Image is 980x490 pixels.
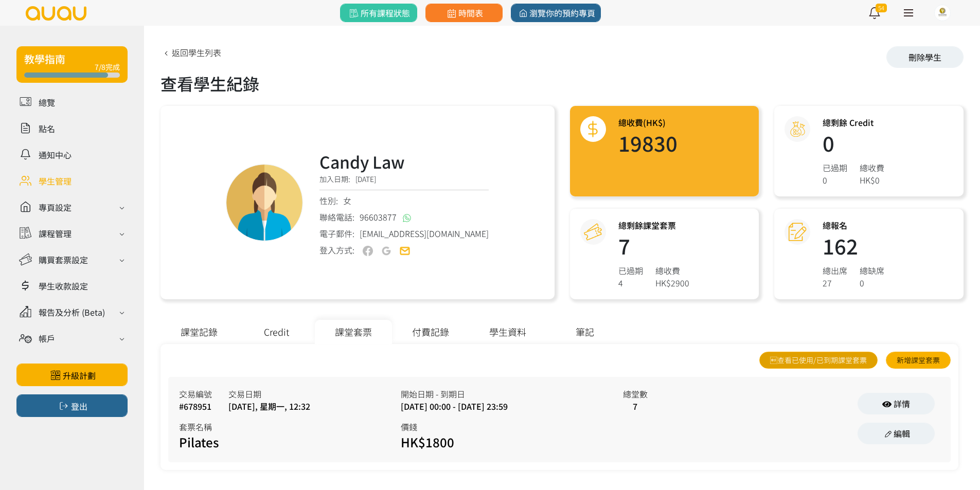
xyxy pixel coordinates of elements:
img: user-google-off.png [381,246,391,256]
button: 登出 [16,394,128,417]
div: 開始日期 - 到期日 [401,388,622,400]
div: 總收費 [860,161,884,174]
div: 交易編號 [179,388,212,400]
h3: Candy Law [319,149,489,174]
div: 0 [860,277,884,289]
div: 總出席 [823,264,847,277]
div: 筆記 [546,320,623,344]
a: 新增課堂套票 [886,352,951,369]
div: 刪除學生 [886,46,964,68]
div: HK$1800 [401,433,545,451]
div: 總堂數 [623,388,648,400]
a: 升級計劃 [16,364,128,386]
div: #678951 [179,400,212,412]
a: 瀏覽你的預約專頁 [511,4,601,22]
div: Credit [238,320,315,344]
span: 所有課程狀態 [347,7,409,19]
div: 0 [823,174,847,186]
div: 價錢 [401,421,622,433]
span: 瀏覽你的預約專頁 [516,7,595,19]
h3: 總報名 [823,219,884,231]
div: 課堂套票 [315,320,392,344]
div: 交易日期 [228,388,310,400]
h1: 7 [618,235,689,256]
div: 總收費 [655,264,689,277]
h3: 總剩餘課堂套票 [618,219,689,231]
img: courseCredit@2x.png [584,223,602,241]
div: 已過期 [823,161,847,174]
a: 所有課程狀態 [340,4,417,22]
div: [DATE], 星期一, 12:32 [228,400,310,412]
a: 詳情 [858,393,935,414]
div: 性別: [319,194,489,207]
div: 報告及分析 (Beta) [39,306,105,318]
span: [EMAIL_ADDRESS][DOMAIN_NAME] [360,227,489,240]
a: 查看已使用/已到期課堂套票 [759,352,878,369]
div: 電子郵件: [319,227,489,240]
div: 購買套票設定 [39,253,88,266]
img: total@2x.png [584,120,602,138]
h3: 總剩餘 Credit [823,116,884,129]
div: 套票名稱 [179,421,401,433]
span: [DATE] [355,174,376,184]
img: attendance@2x.png [789,223,807,241]
div: [DATE] 00:00 - [DATE] 23:59 [401,400,622,412]
div: 課堂記錄 [161,320,238,344]
h1: 162 [823,235,884,256]
div: 專頁設定 [39,201,72,213]
span: 女 [343,194,351,207]
span: 96603877 [360,211,397,223]
span: 54 [876,4,887,12]
div: 查看學生紀錄 [161,71,964,96]
img: whatsapp@2x.png [403,214,411,222]
div: 總缺席 [860,264,884,277]
div: 27 [823,277,847,289]
div: 4 [618,277,643,289]
div: 已過期 [618,264,643,277]
div: 課程管理 [39,227,72,240]
div: 加入日期: [319,174,489,190]
span: 時間表 [445,7,483,19]
h1: 0 [823,133,884,153]
div: 7 [623,400,648,412]
div: 登入方式: [319,244,354,257]
div: HK$2900 [655,277,689,289]
a: 返回學生列表 [161,46,221,59]
div: HK$0 [860,174,884,186]
img: credit@2x.png [789,120,807,138]
h3: 總收費(HK$) [618,116,678,129]
div: Pilates [179,433,323,451]
div: 帳戶 [39,332,55,344]
a: 編輯 [858,423,935,444]
img: user-email-on.png [400,246,410,256]
a: 時間表 [425,4,503,22]
div: 付費記錄 [392,320,469,344]
img: logo.svg [25,6,87,21]
div: 聯絡電話: [319,211,489,223]
h1: 19830 [618,133,678,153]
div: 學生資料 [469,320,546,344]
img: user-fb-off.png [363,246,373,256]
